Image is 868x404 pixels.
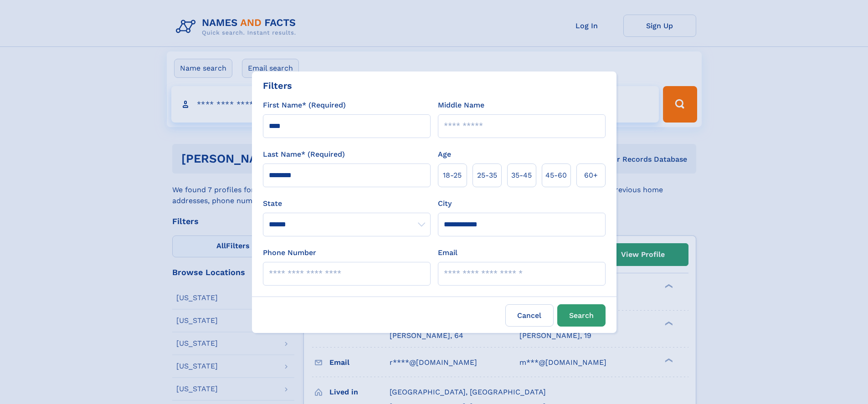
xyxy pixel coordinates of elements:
label: Email [438,247,457,258]
span: 45‑60 [545,170,567,181]
span: 60+ [584,170,598,181]
label: Last Name* (Required) [263,149,345,160]
div: Filters [263,79,292,92]
label: First Name* (Required) [263,100,346,111]
label: Age [438,149,451,160]
button: Search [557,304,606,327]
label: Cancel [505,304,554,327]
label: Phone Number [263,247,316,258]
span: 18‑25 [443,170,462,181]
span: 35‑45 [511,170,532,181]
label: State [263,198,431,209]
span: 25‑35 [477,170,497,181]
label: City [438,198,452,209]
label: Middle Name [438,100,484,111]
